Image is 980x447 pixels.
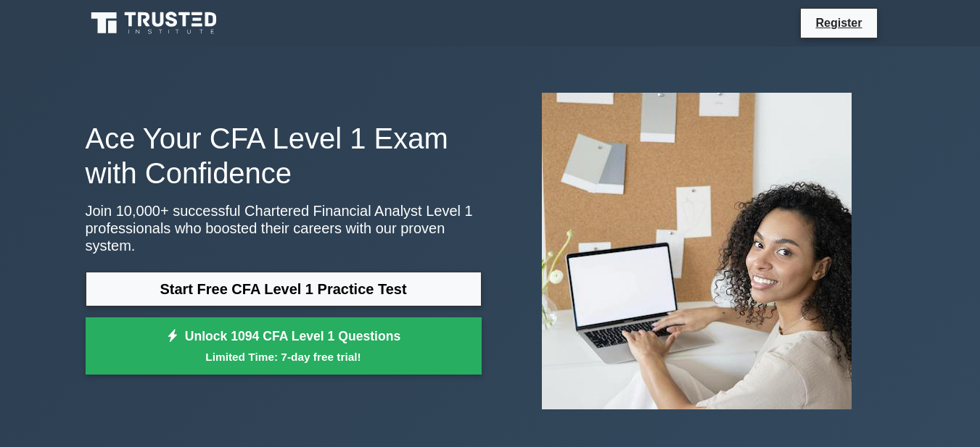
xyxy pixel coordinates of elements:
[86,272,482,306] a: Start Free CFA Level 1 Practice Test
[86,121,482,191] h1: Ace Your CFA Level 1 Exam with Confidence
[86,317,482,375] a: Unlock 1094 CFA Level 1 QuestionsLimited Time: 7-day free trial!
[86,202,482,254] p: Join 10,000+ successful Chartered Financial Analyst Level 1 professionals who boosted their caree...
[807,14,870,32] a: Register
[104,348,464,365] small: Limited Time: 7-day free trial!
